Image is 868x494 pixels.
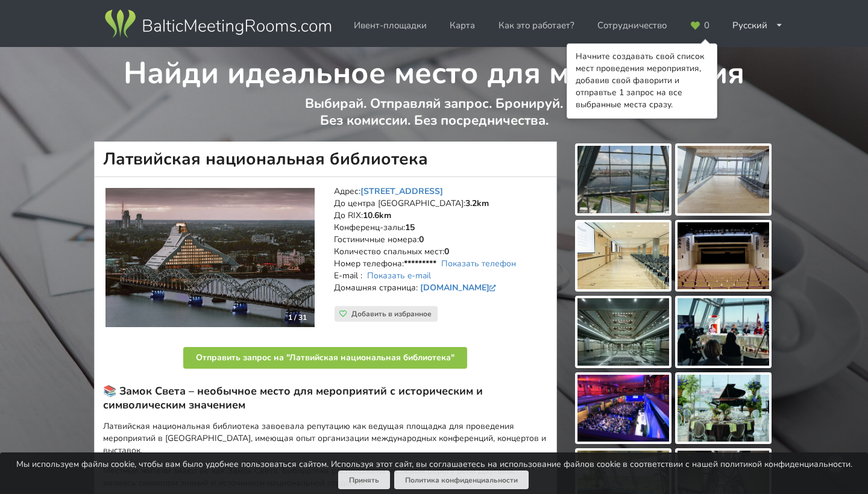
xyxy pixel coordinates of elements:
strong: 10.6km [363,210,391,221]
div: Русский [724,14,791,37]
strong: 0 [419,234,424,245]
a: [STREET_ADDRESS] [360,186,443,197]
a: Политика конфиденциальности [394,471,529,489]
a: Ивент-площадки [345,14,435,37]
a: Сотрудничество [589,14,675,37]
h3: 📚 Замок Света – необычное место для мероприятий с историческим и символическим значением [103,384,548,412]
p: Латвийская национальная библиотека завоевала репутацию как ведущая площадка для проведения меропр... [103,421,548,457]
address: Адрес: До центра [GEOGRAPHIC_DATA]: До RIX: Конференц-залы: Гостиничные номера: Количество спальн... [334,186,548,306]
h1: Латвийская национальная библиотека [94,142,557,177]
strong: 15 [405,222,415,233]
img: Латвийская национальная библиотека | Рига | Площадка для мероприятий - фото галереи [678,375,769,442]
img: Латвийская национальная библиотека | Рига | Площадка для мероприятий - фото галереи [678,298,769,366]
img: Латвийская национальная библиотека | Рига | Площадка для мероприятий - фото галереи [577,375,669,442]
button: Принять [338,471,390,489]
img: Латвийская национальная библиотека | Рига | Площадка для мероприятий - фото галереи [577,298,669,366]
img: Латвийская национальная библиотека | Рига | Площадка для мероприятий - фото галереи [678,222,769,290]
a: Показать телефон [441,258,516,269]
span: 0 [704,21,709,30]
a: Как это работает? [490,14,583,37]
a: Карта [441,14,483,37]
a: Конференц-центр | Рига | Латвийская национальная библиотека 1 / 31 [105,188,315,328]
p: Выбирай. Отправляй запрос. Бронируй. Без комиссии. Без посредничества. [95,95,774,142]
img: Латвийская национальная библиотека | Рига | Площадка для мероприятий - фото галереи [577,222,669,290]
a: Показать e-mail [367,270,431,281]
img: Конференц-центр | Рига | Латвийская национальная библиотека [105,188,315,328]
h1: Найди идеальное место для мероприятия [95,47,774,93]
strong: 0 [444,246,449,257]
div: 1 / 31 [281,308,314,327]
img: Baltic Meeting Rooms [102,7,333,41]
button: Отправить запрос на "Латвийская национальная библиотека" [183,347,467,369]
span: Добавить в избранное [351,309,432,319]
strong: 3.2km [465,198,489,209]
img: Латвийская национальная библиотека | Рига | Площадка для мероприятий - фото галереи [678,146,769,213]
img: Латвийская национальная библиотека | Рига | Площадка для мероприятий - фото галереи [577,146,669,213]
a: [DOMAIN_NAME] [420,282,499,293]
div: Начните создавать свой список мест проведения мероприятия, добавив свой фаворити и отправтье 1 за... [576,51,708,111]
